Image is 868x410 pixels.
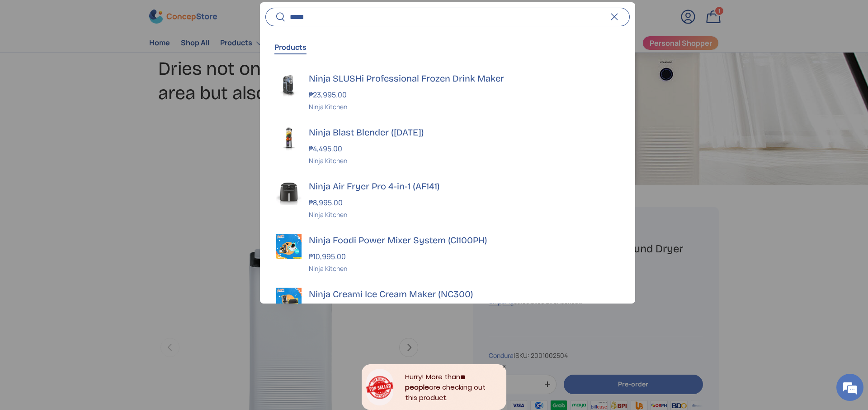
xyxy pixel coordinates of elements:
a: Ninja Foodi Power Mixer System (CI100PH) ₱10,995.00 Ninja Kitchen [260,227,635,280]
strong: ₱4,495.00 [309,144,344,154]
strong: ₱10,995.00 [309,251,348,261]
strong: ₱23,995.00 [309,90,349,100]
div: Ninja Kitchen [309,102,619,111]
div: Ninja Kitchen [309,264,619,273]
img: https://concepstore.ph/products/ninja-air-fryer-pro-4-in-1-af141 [276,180,302,205]
h3: Ninja Creami Ice Cream Maker (NC300) [309,288,619,300]
div: Close [502,364,506,369]
div: Ninja Kitchen [309,156,619,165]
h3: Ninja Air Fryer Pro 4-in-1 (AF141) [309,180,619,193]
a: Ninja Blast Blender ([DATE]) ₱4,495.00 Ninja Kitchen [260,119,635,173]
button: Products [274,37,307,58]
h3: Ninja Foodi Power Mixer System (CI100PH) [309,234,619,246]
div: Ninja Kitchen [309,210,619,219]
h3: Ninja SLUSHi Professional Frozen Drink Maker [309,72,619,85]
strong: ₱8,995.00 [309,198,345,207]
h3: Ninja Blast Blender ([DATE]) [309,126,619,139]
a: Ninja Creami Ice Cream Maker (NC300) ₱19,995.00 Ninja Kitchen [260,280,635,334]
a: Ninja SLUSHi Professional Frozen Drink Maker ₱23,995.00 Ninja Kitchen [260,65,635,119]
a: https://concepstore.ph/products/ninja-air-fryer-pro-4-in-1-af141 Ninja Air Fryer Pro 4-in-1 (AF14... [260,173,635,227]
